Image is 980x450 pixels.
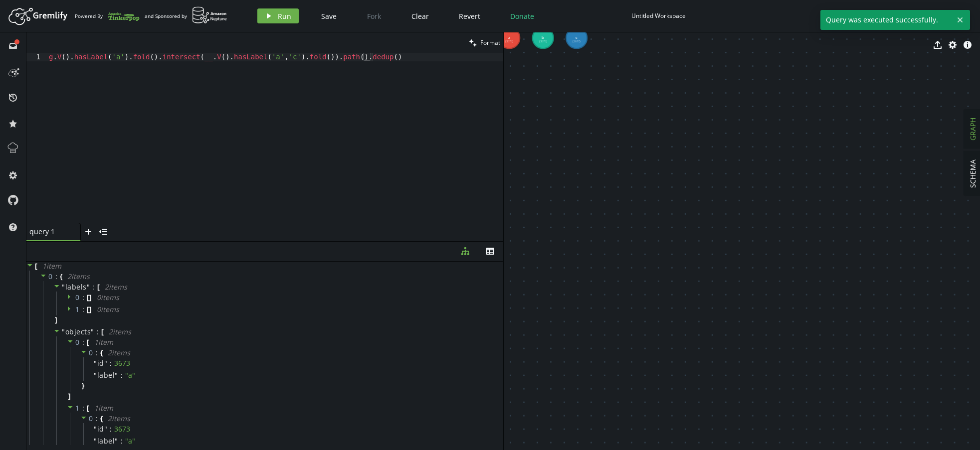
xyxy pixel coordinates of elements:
[278,11,291,21] span: Run
[109,327,131,336] span: 2 item s
[94,436,97,446] span: "
[35,262,37,271] span: [
[65,327,91,336] span: objects
[314,8,344,23] button: Save
[67,272,90,281] span: 2 item s
[87,338,89,347] span: [
[65,282,87,292] span: labels
[115,436,118,446] span: "
[91,327,94,336] span: "
[87,305,89,314] span: [
[820,10,953,30] span: Query was executed successfully.
[940,8,973,23] button: Sign In
[29,227,69,236] span: query 1
[94,358,97,368] span: "
[82,293,85,302] span: :
[968,159,978,188] span: SCHEMA
[121,371,123,380] span: :
[75,293,80,302] span: 0
[97,283,100,292] span: [
[101,327,104,336] span: [
[97,304,119,314] span: 0 item s
[466,32,503,53] button: Format
[110,425,112,434] span: :
[97,371,115,380] span: label
[94,370,97,380] span: "
[94,403,113,413] span: 1 item
[108,414,130,423] span: 2 item s
[87,282,90,292] span: "
[55,272,58,281] span: :
[87,404,89,413] span: [
[97,437,115,446] span: label
[82,338,85,347] span: :
[110,359,112,368] span: :
[94,424,97,434] span: "
[87,293,89,302] span: [
[114,359,130,368] div: 3673
[60,272,62,281] span: {
[80,381,84,390] span: }
[411,11,429,21] span: Clear
[114,425,130,434] div: 3673
[89,293,92,302] span: ]
[192,6,227,24] img: AWS Neptune
[451,8,488,23] button: Revert
[321,11,337,21] span: Save
[89,414,93,423] span: 0
[108,348,130,357] span: 2 item s
[104,424,108,434] span: "
[82,305,85,314] span: :
[67,392,71,401] span: ]
[257,8,299,23] button: Run
[631,12,686,19] div: Untitled Workspace
[510,11,534,21] span: Donate
[100,348,103,357] span: {
[97,425,104,434] span: id
[53,315,57,324] span: ]
[125,436,135,446] span: " a "
[121,437,123,446] span: :
[97,327,99,336] span: :
[359,8,389,23] button: Fork
[97,293,119,302] span: 0 item s
[26,53,47,61] div: 1
[96,348,98,357] span: :
[96,414,98,423] span: :
[404,8,436,23] button: Clear
[100,414,103,423] span: {
[145,6,227,25] div: and Sponsored by
[125,370,135,380] span: " a "
[503,8,542,23] button: Donate
[75,337,80,347] span: 0
[89,305,92,314] span: ]
[480,38,500,47] span: Format
[968,118,978,141] span: GRAPH
[48,272,53,281] span: 0
[62,282,65,292] span: "
[42,261,61,271] span: 1 item
[105,282,127,292] span: 2 item s
[115,370,118,380] span: "
[94,337,113,347] span: 1 item
[75,304,80,314] span: 1
[82,404,85,413] span: :
[459,11,480,21] span: Revert
[104,358,108,368] span: "
[75,7,140,25] div: Powered By
[92,283,95,292] span: :
[89,348,93,357] span: 0
[75,403,80,413] span: 1
[367,11,381,21] span: Fork
[97,359,104,368] span: id
[62,327,65,336] span: "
